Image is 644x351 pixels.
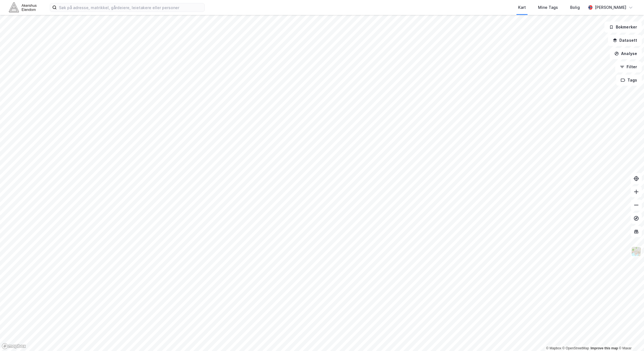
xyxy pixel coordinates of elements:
input: Søk på adresse, matrikkel, gårdeiere, leietakere eller personer [57,3,204,12]
div: Kart [518,4,526,11]
iframe: Chat Widget [616,324,644,351]
div: [PERSON_NAME] [595,4,626,11]
a: Mapbox [546,346,561,350]
button: Filter [615,61,642,72]
button: Bokmerker [604,22,642,33]
div: Bolig [570,4,580,11]
button: Tags [616,75,642,86]
a: Improve this map [591,346,618,350]
button: Datasett [608,35,642,46]
img: Z [631,246,642,257]
div: Mine Tags [538,4,558,11]
div: Kontrollprogram for chat [616,324,644,351]
a: Mapbox homepage [2,343,26,349]
img: akershus-eiendom-logo.9091f326c980b4bce74ccdd9f866810c.svg [9,2,37,12]
button: Analyse [610,48,642,59]
a: OpenStreetMap [562,346,589,350]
